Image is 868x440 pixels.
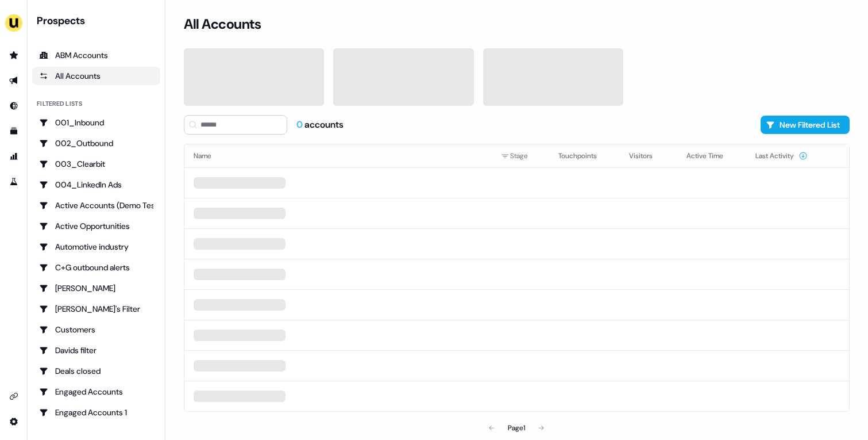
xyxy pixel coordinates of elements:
a: Go to integrations [5,387,23,405]
span: 0 [296,118,304,131]
div: 001_Inbound [39,117,153,128]
button: Last Activity [755,146,808,166]
a: Go to outbound experience [5,71,23,90]
div: Automotive industry [39,241,153,252]
h3: All Accounts [184,16,261,33]
a: Go to templates [5,122,23,140]
a: Go to Engaged Accounts [32,382,160,401]
div: [PERSON_NAME]'s Filter [39,303,153,315]
button: Visitors [629,146,666,166]
div: Stage [501,150,540,162]
a: All accounts [32,67,160,85]
div: 004_LinkedIn Ads [39,179,153,190]
a: Go to C+G outbound alerts [32,258,160,277]
a: Go to Active Opportunities [32,217,160,235]
a: Go to integrations [5,412,23,431]
div: Prospects [37,14,160,28]
div: Active Opportunities [39,220,153,232]
a: Go to Deals closed [32,362,160,380]
a: Go to 003_Clearbit [32,155,160,173]
a: Go to Inbound [5,97,23,115]
div: 002_Outbound [39,137,153,149]
div: [PERSON_NAME] [39,282,153,294]
a: Go to Automotive industry [32,238,160,256]
a: Go to Active Accounts (Demo Test) [32,196,160,215]
div: accounts [296,118,344,131]
th: Name [184,144,492,167]
a: Go to Davids filter [32,341,160,359]
a: Go to prospects [5,46,23,64]
div: Engaged Accounts [39,386,153,397]
a: Go to Customers [32,320,160,339]
a: Go to experiments [5,173,23,191]
div: Engaged Accounts 1 [39,407,153,418]
div: All Accounts [39,70,153,82]
a: ABM Accounts [32,46,160,64]
button: New Filtered List [761,116,850,134]
a: Go to attribution [5,147,23,166]
div: 003_Clearbit [39,158,153,170]
div: Active Accounts (Demo Test) [39,200,153,211]
div: C+G outbound alerts [39,262,153,273]
div: Deals closed [39,365,153,377]
div: Davids filter [39,345,153,356]
div: Filtered lists [37,99,82,109]
a: Go to 001_Inbound [32,113,160,132]
a: Go to 002_Outbound [32,134,160,152]
div: Page 1 [508,422,525,434]
a: Go to Charlotte Stone [32,279,160,297]
button: Touchpoints [558,146,611,166]
button: Active Time [686,146,737,166]
div: Customers [39,324,153,335]
a: Go to 004_LinkedIn Ads [32,175,160,194]
a: Go to Engaged Accounts 1 [32,403,160,422]
a: Go to Charlotte's Filter [32,300,160,318]
div: ABM Accounts [39,49,153,61]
